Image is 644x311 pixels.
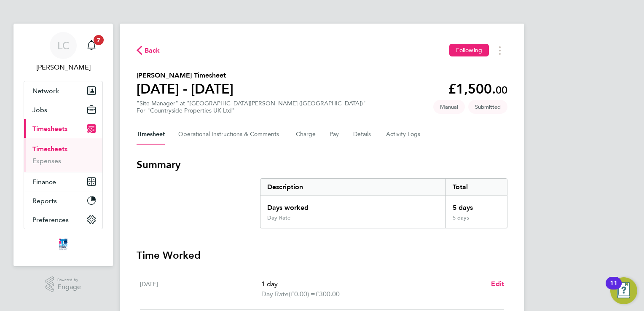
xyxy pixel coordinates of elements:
span: Back [145,46,160,56]
span: 00 [496,84,507,96]
a: Expenses [32,157,61,165]
button: Following [449,44,489,56]
h3: Summary [137,158,507,172]
span: (£0.00) = [289,290,315,298]
app-decimal: £1,500. [448,81,507,97]
button: Back [137,45,160,56]
p: 1 day [261,279,484,289]
h3: Time Worked [137,249,507,262]
nav: Main navigation [13,24,113,266]
span: Day Rate [261,289,289,299]
div: 5 days [445,214,507,228]
div: For "Countryside Properties UK Ltd" [137,107,366,114]
span: Reports [32,197,57,205]
div: 11 [610,283,617,294]
span: Finance [32,178,56,186]
a: LC[PERSON_NAME] [24,32,103,72]
h2: [PERSON_NAME] Timesheet [137,70,233,80]
div: 5 days [445,196,507,214]
button: Open Resource Center, 11 new notifications [610,277,637,304]
h1: [DATE] - [DATE] [137,80,233,97]
a: 7 [83,32,100,59]
button: Jobs [24,100,102,119]
button: Operational Instructions & Comments [178,124,282,145]
span: Engage [57,284,81,291]
a: Edit [491,279,504,289]
span: Preferences [32,216,69,224]
button: Charge [296,124,316,145]
button: Reports [24,191,102,210]
button: Details [353,124,373,145]
div: [DATE] [140,279,261,299]
span: Timesheets [32,125,67,133]
a: Powered byEngage [46,276,81,292]
button: Timesheets [24,119,102,138]
span: This timesheet was manually created. [433,100,465,114]
a: Timesheets [32,145,67,153]
button: Activity Logs [386,124,421,145]
img: itsconstruction-logo-retina.png [57,238,69,251]
a: Go to home page [24,238,103,251]
span: 7 [94,35,104,45]
div: Description [260,179,445,196]
span: Network [32,87,59,95]
span: LC [57,40,70,51]
button: Pay [330,124,340,145]
button: Timesheet [137,124,165,145]
div: "Site Manager" at "[GEOGRAPHIC_DATA][PERSON_NAME] ([GEOGRAPHIC_DATA])" [137,100,366,114]
span: Jobs [32,106,47,114]
div: Total [445,179,507,196]
div: Timesheets [24,138,102,172]
span: Following [456,46,482,54]
div: Days worked [260,196,445,214]
button: Network [24,81,102,100]
button: Timesheets Menu [492,44,507,57]
button: Finance [24,172,102,191]
span: This timesheet is Submitted. [468,100,507,114]
button: Preferences [24,210,102,229]
span: Edit [491,280,504,288]
div: Day Rate [267,214,290,221]
span: £300.00 [315,290,340,298]
div: Summary [260,178,507,228]
span: Louis Crawford [24,62,103,72]
span: Powered by [57,276,81,284]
